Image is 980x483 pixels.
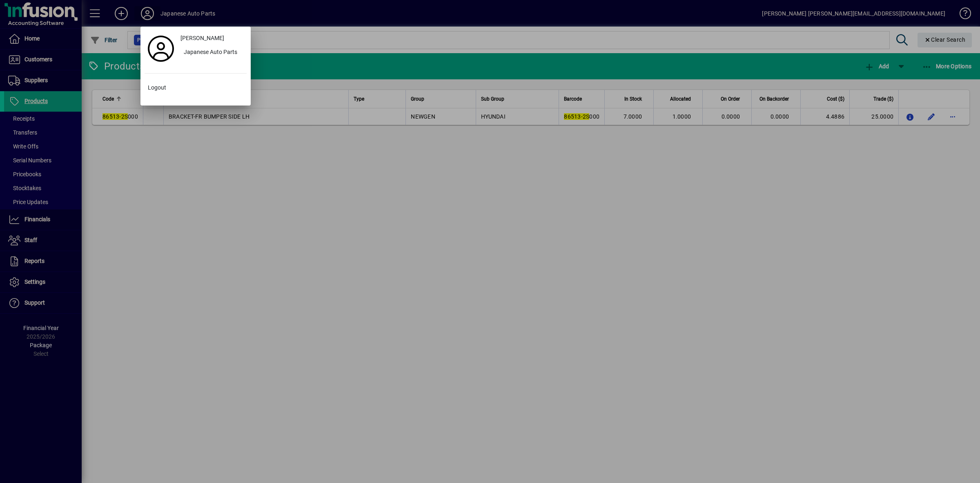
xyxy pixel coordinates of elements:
span: Logout [148,83,166,92]
a: Profile [145,41,177,56]
button: Logout [145,80,247,95]
span: [PERSON_NAME] [180,34,224,43]
button: Japanese Auto Parts [177,45,247,60]
a: [PERSON_NAME] [177,31,247,45]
